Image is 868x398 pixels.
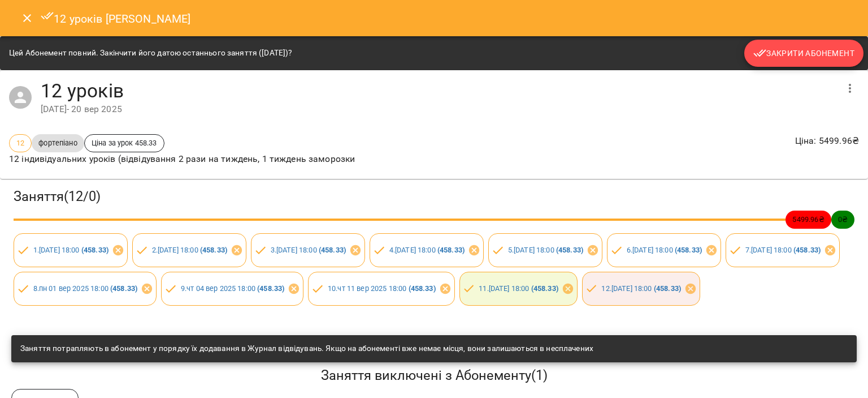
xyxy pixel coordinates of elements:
b: ( 458.33 ) [675,246,702,254]
div: 6.[DATE] 18:00 (458.33) [607,233,721,267]
p: Ціна : 5499.96 ₴ [795,134,859,148]
a: 11.[DATE] 18:00 (458.33) [479,284,558,293]
b: ( 458.33 ) [531,284,558,293]
h4: 12 уроків [41,79,836,102]
span: Ціна за урок 458.33 [85,138,164,148]
b: ( 458.33 ) [319,246,346,254]
div: 8.пн 01 вер 2025 18:00 (458.33) [14,272,157,306]
div: Цей Абонемент повний. Закінчити його датою останнього заняття ([DATE])? [9,43,292,63]
a: 12.[DATE] 18:00 (458.33) [601,284,681,293]
b: ( 458.33 ) [556,246,583,254]
a: 1.[DATE] 18:00 (458.33) [33,246,108,254]
b: ( 458.33 ) [110,284,137,293]
b: ( 458.33 ) [200,246,227,254]
span: фортепіано [32,138,84,148]
a: 6.[DATE] 18:00 (458.33) [627,246,702,254]
p: 12 індивідуальних уроків (відвідування 2 рази на тиждень, 1 тиждень заморозки [9,152,355,166]
a: 3.[DATE] 18:00 (458.33) [271,246,346,254]
button: Close [14,5,41,32]
b: ( 458.33 ) [793,246,821,254]
a: 2.[DATE] 18:00 (458.33) [152,246,227,254]
a: 10.чт 11 вер 2025 18:00 (458.33) [328,284,436,293]
div: 2.[DATE] 18:00 (458.33) [132,233,246,267]
div: 10.чт 11 вер 2025 18:00 (458.33) [308,272,454,306]
a: 5.[DATE] 18:00 (458.33) [508,246,583,254]
b: ( 458.33 ) [409,284,436,293]
div: 4.[DATE] 18:00 (458.33) [370,233,484,267]
div: Заняття потрапляють в абонемент у порядку їх додавання в Журнал відвідувань. Якщо на абонементі в... [20,339,593,359]
h6: 12 уроків [PERSON_NAME] [41,9,191,28]
span: 12 [10,138,31,148]
span: Закрити Абонемент [753,46,854,60]
span: 5499.96 ₴ [785,214,831,225]
div: 3.[DATE] 18:00 (458.33) [251,233,365,267]
div: [DATE] - 20 вер 2025 [41,102,836,116]
div: 5.[DATE] 18:00 (458.33) [488,233,602,267]
a: 4.[DATE] 18:00 (458.33) [389,246,465,254]
h3: Заняття ( 12 / 0 ) [14,188,854,206]
a: 8.пн 01 вер 2025 18:00 (458.33) [33,284,138,293]
a: 9.чт 04 вер 2025 18:00 (458.33) [181,284,285,293]
div: 7.[DATE] 18:00 (458.33) [726,233,840,267]
b: ( 458.33 ) [81,246,108,254]
b: ( 458.33 ) [437,246,465,254]
b: ( 458.33 ) [257,284,284,293]
div: 12.[DATE] 18:00 (458.33) [582,272,700,306]
a: 7.[DATE] 18:00 (458.33) [745,246,821,254]
b: ( 458.33 ) [654,284,681,293]
button: Закрити Абонемент [744,40,863,67]
div: 11.[DATE] 18:00 (458.33) [459,272,578,306]
div: 1.[DATE] 18:00 (458.33) [14,233,128,267]
div: 9.чт 04 вер 2025 18:00 (458.33) [161,272,303,306]
h5: Заняття виключені з Абонементу ( 1 ) [11,367,857,384]
span: 0 ₴ [831,214,854,225]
